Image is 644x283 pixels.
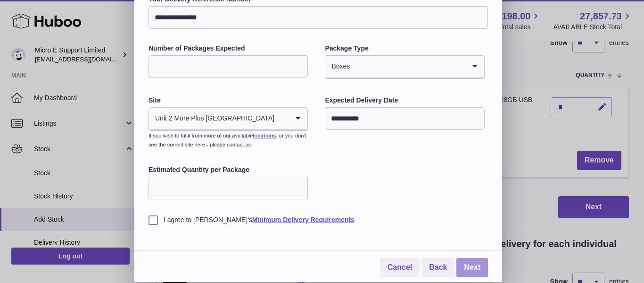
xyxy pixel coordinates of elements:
a: Cancel [380,258,420,277]
label: Number of Packages Expected [149,44,308,53]
label: Estimated Quantity per Package [149,165,308,174]
a: locations [253,133,276,138]
label: Expected Delivery Date [325,96,484,105]
label: Site [149,96,308,105]
input: Search for option [275,108,289,129]
a: Minimum Delivery Requirements [252,216,355,223]
label: Package Type [325,44,484,53]
label: I agree to [PERSON_NAME]'s [149,215,488,224]
span: Unit 2 More Plus [GEOGRAPHIC_DATA] [149,108,275,129]
a: Next [456,258,488,277]
input: Search for option [350,56,465,77]
a: Back [421,258,454,277]
small: If you wish to fulfil from more of our available , or you don’t see the correct site here - pleas... [149,133,306,147]
span: Boxes [325,56,350,77]
div: Search for option [149,108,307,130]
div: Search for option [325,56,484,78]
